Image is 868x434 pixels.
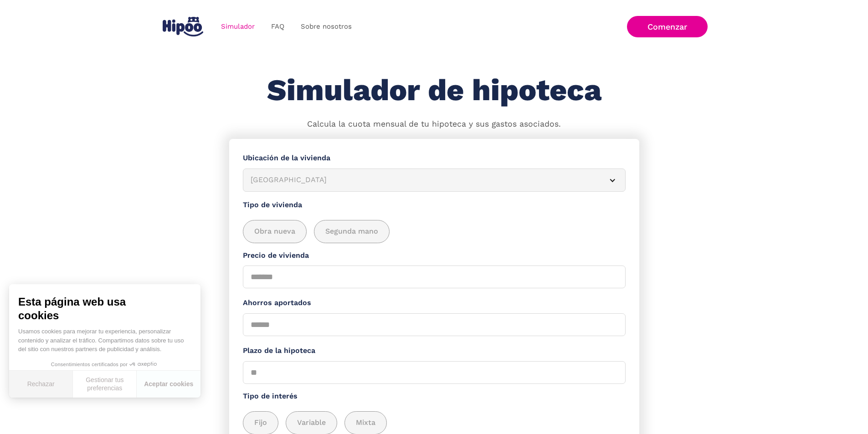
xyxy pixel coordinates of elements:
[297,417,326,429] span: Variable
[627,16,708,37] a: Comenzar
[263,18,293,36] a: FAQ
[254,417,267,429] span: Fijo
[267,74,601,107] h1: Simulador de hipoteca
[356,417,375,429] span: Mixta
[243,345,626,357] label: Plazo de la hipoteca
[243,391,626,402] label: Tipo de interés
[307,118,561,130] p: Calcula la cuota mensual de tu hipoteca y sus gastos asociados.
[243,199,626,211] label: Tipo de vivienda
[161,13,205,40] a: home
[243,250,626,261] label: Precio de vivienda
[254,226,295,237] span: Obra nueva
[243,168,626,192] article: [GEOGRAPHIC_DATA]
[325,226,378,237] span: Segunda mano
[213,18,263,36] a: Simulador
[293,18,360,36] a: Sobre nosotros
[251,174,596,186] div: [GEOGRAPHIC_DATA]
[243,220,626,243] div: add_description_here
[243,297,626,309] label: Ahorros aportados
[243,153,626,164] label: Ubicación de la vivienda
